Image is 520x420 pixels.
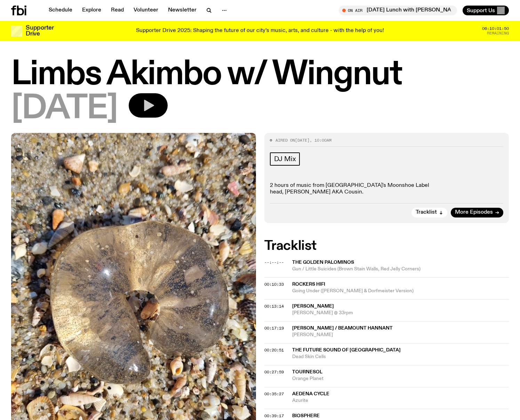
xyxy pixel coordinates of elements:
[292,266,509,272] span: Gun / Little Suicides (Brown Stain Walls, Red Jelly Corners)
[11,59,509,90] h1: Limbs Akimbo w/ Wingnut
[264,370,284,374] button: 00:27:59
[274,155,296,163] span: DJ Mix
[264,283,284,286] button: 00:10:33
[451,208,503,217] a: More Episodes
[264,414,284,418] button: 00:39:17
[292,332,509,338] span: [PERSON_NAME]
[292,260,354,265] span: The Golden Palominos
[275,137,295,143] span: Aired on
[292,397,509,404] span: Azurite
[292,326,393,331] span: [PERSON_NAME] / Beamount Hannant
[264,304,284,308] button: 00:13:14
[292,348,401,352] span: The Future Sound of [GEOGRAPHIC_DATA]
[292,288,509,294] span: Going Under ([PERSON_NAME] & Dorfmeister Version)
[487,31,509,35] span: Remaining
[339,6,457,15] button: On Air[DATE] Lunch with [PERSON_NAME] and [PERSON_NAME] // Junipo Interview
[164,6,201,15] a: Newsletter
[295,137,310,143] span: [DATE]
[482,27,509,31] span: 06:10:01:50
[455,210,493,215] span: More Episodes
[264,391,284,397] span: 00:35:27
[264,303,284,309] span: 00:13:14
[129,6,162,15] a: Volunteer
[264,282,284,287] span: 00:10:33
[264,240,509,252] h2: Tracklist
[292,310,509,316] span: [PERSON_NAME] @ 33rpm
[292,304,334,309] span: [PERSON_NAME]
[264,260,284,265] span: --:--:--
[107,6,128,15] a: Read
[264,392,284,396] button: 00:35:27
[264,347,284,353] span: 00:20:51
[45,6,77,15] a: Schedule
[270,182,504,196] p: 2 hours of music from [GEOGRAPHIC_DATA]'s Moonshoe Label head, [PERSON_NAME] AKA Cousin.
[264,413,284,419] span: 00:39:17
[264,326,284,330] button: 00:17:19
[467,7,495,14] span: Support Us
[136,28,384,34] p: Supporter Drive 2025: Shaping the future of our city’s music, arts, and culture - with the help o...
[292,413,320,418] span: Biosphere
[411,208,447,217] button: Tracklist
[292,282,325,287] span: Rockers HiFi
[264,369,284,375] span: 00:27:59
[463,6,509,15] button: Support Us
[270,152,300,166] a: DJ Mix
[264,325,284,331] span: 00:17:19
[416,210,437,215] span: Tracklist
[292,375,509,382] span: Orange Planet
[26,25,54,37] h3: Supporter Drive
[11,93,118,125] span: [DATE]
[292,354,509,360] span: Dead Skin Cells
[292,370,322,374] span: Tournesol
[264,348,284,352] button: 00:20:51
[292,391,329,396] span: Aedena Cycle
[310,137,331,143] span: , 10:00am
[78,6,105,15] a: Explore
